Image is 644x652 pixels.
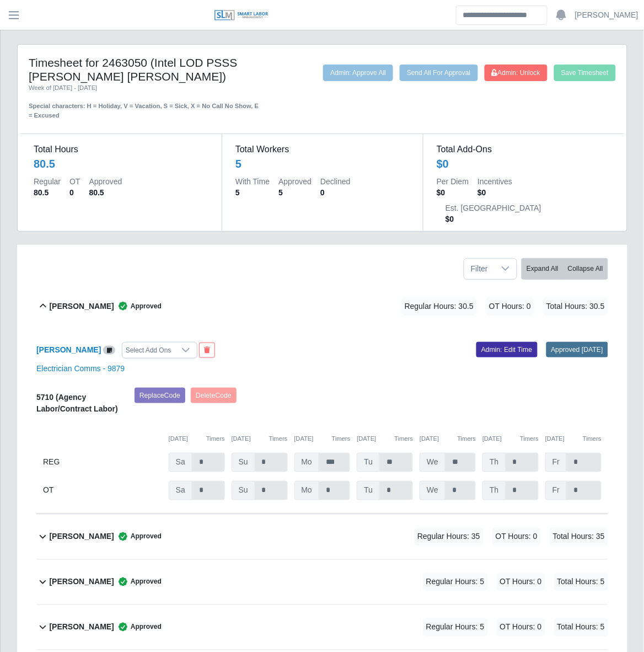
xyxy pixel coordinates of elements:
input: Search [456,6,548,25]
span: Fr [545,481,567,500]
button: Send All For Approval [400,65,477,81]
span: Total Hours: 35 [550,528,608,546]
span: Th [482,481,506,500]
dd: $0 [446,213,541,225]
dt: Incentives [477,176,512,187]
a: Electrician Comms - 9879 [36,364,125,373]
span: Sa [169,453,192,472]
dd: $0 [477,187,512,198]
dt: Regular [34,176,61,187]
button: Timers [395,435,414,444]
span: Filter [464,259,495,279]
a: Approved [DATE] [546,342,608,357]
span: Regular Hours: 5 [423,573,488,591]
button: Admin: Unlock [485,65,548,81]
button: Save Timesheet [554,65,616,81]
dt: Total Add-Ons [437,143,611,156]
h4: Timesheet for 2463050 (Intel LOD PSSS [PERSON_NAME] [PERSON_NAME]) [29,56,264,83]
button: Expand All [522,258,563,280]
div: 5 [235,156,241,172]
button: Collapse All [563,258,608,280]
dt: Per Diem [437,176,469,187]
button: Admin: Approve All [323,65,393,81]
div: [DATE] [294,435,351,444]
button: Timers [206,435,225,444]
button: [PERSON_NAME] Approved Regular Hours: 5 OT Hours: 0 Total Hours: 5 [36,560,608,605]
button: Timers [520,435,539,444]
button: DeleteCode [191,388,237,403]
span: OT Hours: 0 [497,618,545,637]
dd: $0 [437,187,469,198]
span: Regular Hours: 35 [414,528,484,546]
div: [DATE] [482,435,539,444]
span: OT Hours: 0 [486,297,534,316]
span: Total Hours: 5 [554,618,608,637]
span: Tu [357,453,380,472]
span: OT Hours: 0 [497,573,545,591]
button: [PERSON_NAME] Approved Regular Hours: 30.5 OT Hours: 0 Total Hours: 30.5 [36,284,608,329]
div: [DATE] [169,435,225,444]
span: Approved [114,622,162,633]
div: 80.5 [34,156,55,172]
dt: Approved [89,176,122,187]
dd: 5 [235,187,270,198]
span: We [420,481,446,500]
div: Select Add Ons [122,343,175,358]
dd: 5 [278,187,312,198]
span: Approved [114,576,162,587]
div: [DATE] [420,435,476,444]
span: Regular Hours: 30.5 [401,297,477,316]
div: OT [43,481,162,500]
span: Total Hours: 30.5 [543,297,608,316]
div: REG [43,453,162,472]
span: We [420,453,446,472]
a: View/Edit Notes [103,345,115,354]
button: Timers [583,435,602,444]
a: [PERSON_NAME] [575,9,638,21]
span: Mo [294,453,319,472]
img: SLM Logo [214,9,269,22]
button: Timers [269,435,288,444]
dt: With Time [235,176,270,187]
div: [DATE] [232,435,288,444]
button: End Worker & Remove from the Timesheet [199,343,215,358]
span: Mo [294,481,319,500]
dt: Total Workers [235,143,410,156]
a: Admin: Edit Time [476,342,538,357]
dt: OT [69,176,80,187]
span: Admin: Unlock [492,69,540,77]
div: bulk actions [522,258,608,280]
dd: 80.5 [34,187,61,198]
b: [PERSON_NAME] [49,622,114,633]
div: $0 [437,156,449,172]
span: Regular Hours: 5 [423,618,488,637]
span: Su [232,481,255,500]
button: Timers [332,435,351,444]
div: [DATE] [357,435,413,444]
button: ReplaceCode [135,388,185,403]
span: OT Hours: 0 [492,528,541,546]
dd: 80.5 [89,187,122,198]
span: Tu [357,481,380,500]
a: [PERSON_NAME] [36,345,101,354]
button: [PERSON_NAME] Approved Regular Hours: 35 OT Hours: 0 Total Hours: 35 [36,515,608,559]
b: [PERSON_NAME] [49,576,114,588]
b: [PERSON_NAME] [49,531,114,543]
dd: 0 [320,187,350,198]
div: Week of [DATE] - [DATE] [29,83,264,93]
dt: Total Hours [34,143,208,156]
span: Su [232,453,255,472]
div: Special characters: H = Holiday, V = Vacation, S = Sick, X = No Call No Show, E = Excused [29,93,264,120]
b: 5710 (Agency Labor/Contract Labor) [36,393,118,413]
span: Sa [169,481,192,500]
b: [PERSON_NAME] [49,301,114,312]
span: Th [482,453,506,472]
span: Approved [114,531,162,542]
dt: Declined [320,176,350,187]
dt: Est. [GEOGRAPHIC_DATA] [446,202,541,213]
button: Timers [457,435,476,444]
button: [PERSON_NAME] Approved Regular Hours: 5 OT Hours: 0 Total Hours: 5 [36,605,608,650]
dd: 0 [69,187,80,198]
div: [DATE] [545,435,602,444]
